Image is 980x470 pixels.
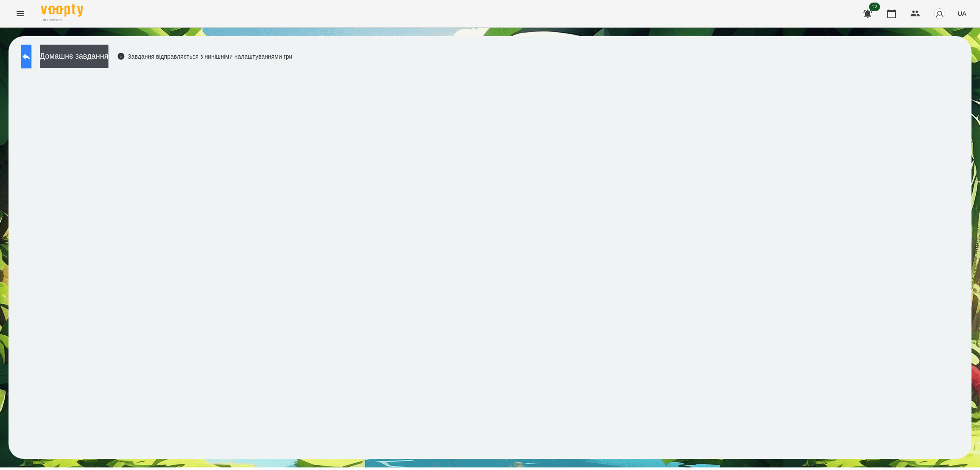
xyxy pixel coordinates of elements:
span: For Business [41,17,83,23]
button: Menu [10,3,31,24]
img: Voopty Logo [41,4,83,17]
span: UA [957,9,966,18]
button: UA [954,6,970,21]
span: 12 [869,3,880,11]
div: Завдання відправляється з нинішніми налаштуваннями гри [117,52,293,61]
button: Домашнє завдання [40,45,108,68]
img: avatar_s.png [934,8,946,20]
